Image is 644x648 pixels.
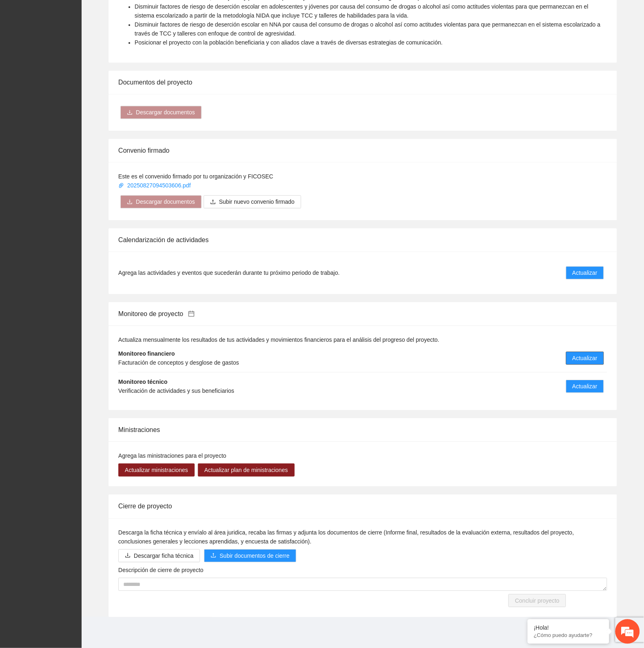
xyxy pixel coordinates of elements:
[118,359,239,366] span: Facturación de conceptos y desglose de gastos
[573,354,597,363] span: Actualizar
[534,625,603,631] div: ¡Hola!
[198,467,295,473] a: Actualizar plan de ministraciones
[566,380,604,393] button: Actualizar
[47,109,113,192] span: Estamos en línea.
[134,4,153,24] div: Minimizar ventana de chat en vivo
[4,223,155,252] textarea: Escriba su mensaje y pulse “Intro”
[118,139,607,162] div: Convenio firmado
[118,494,607,518] div: Cierre de proyecto
[534,632,603,639] p: ¿Cómo puedo ayudarte?
[120,195,202,208] button: downloadDescargar documentos
[125,465,188,474] span: Actualizar ministraciones
[118,467,195,473] a: Actualizar ministraciones
[573,382,597,391] span: Actualizar
[210,199,216,205] span: upload
[118,336,440,343] span: Actualiza mensualmente los resultados de tus actividades y movimientos financieros para el anális...
[118,387,234,394] span: Verificación de actividades y sus beneficiarios
[118,302,607,325] div: Monitoreo de proyecto
[127,199,133,205] span: download
[118,463,195,477] button: Actualizar ministraciones
[566,352,604,365] button: Actualizar
[204,195,301,208] button: uploadSubir nuevo convenio firmado
[118,379,168,385] strong: Monitoreo técnico
[120,106,202,119] button: downloadDescargar documentos
[135,3,588,19] span: Disminuir factores de riesgo de deserción escolar en adolescentes y jóvenes por causa del consumo...
[118,228,607,252] div: Calendarización de actividades
[118,552,200,559] a: downloadDescargar ficha técnica
[118,452,227,459] span: Agrega las ministraciones para el proyecto
[136,197,195,206] span: Descargar documentos
[573,268,597,277] span: Actualizar
[118,350,175,357] strong: Monitoreo financiero
[118,182,192,189] a: 20250827094503606.pdf
[118,566,204,575] label: Descripción de cierre de proyecto
[204,465,288,474] span: Actualizar plan de ministraciones
[118,183,124,188] span: paper-clip
[118,71,607,94] div: Documentos del proyecto
[118,268,340,277] span: Agrega las actividades y eventos que sucederán durante tu próximo periodo de trabajo.
[219,197,295,206] span: Subir nuevo convenio firmado
[125,552,131,559] span: download
[134,551,193,560] span: Descargar ficha técnica
[136,108,195,117] span: Descargar documentos
[118,418,607,441] div: Ministraciones
[188,310,195,317] span: calendar
[118,549,200,562] button: downloadDescargar ficha técnica
[118,529,574,545] span: Descarga la ficha técnica y envíalo al área juridica, recaba las firmas y adjunta los documentos ...
[135,21,601,37] span: Disminuir factores de riesgo de deserción escolar en NNA por causa del consumo de drogas o alcoho...
[204,552,296,559] span: uploadSubir documentos de cierre
[127,109,133,116] span: download
[204,198,301,205] span: uploadSubir nuevo convenio firmado
[509,594,566,607] button: Concluir proyecto
[204,549,296,562] button: uploadSubir documentos de cierre
[183,310,195,317] a: calendar
[118,578,607,591] textarea: Descripción de cierre de proyecto
[118,173,273,180] span: Este es el convenido firmado por tu organización y FICOSEC
[566,266,604,279] button: Actualizar
[198,463,295,477] button: Actualizar plan de ministraciones
[42,42,137,52] div: Chatee con nosotros ahora
[135,39,443,46] span: Posicionar el proyecto con la población beneficiaria y con aliados clave a través de diversas est...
